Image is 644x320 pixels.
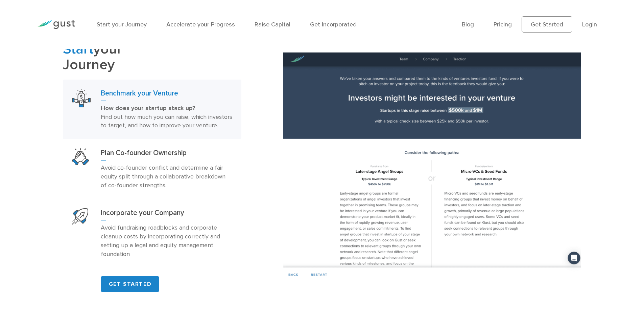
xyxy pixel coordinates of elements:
[63,199,241,268] a: Start Your CompanyIncorporate your CompanyAvoid fundraising roadblocks and corporate cleanup cost...
[255,21,290,28] a: Raise Capital
[101,164,232,190] p: Avoid co-founder conflict and determine a fair equity split through a collaborative breakdown of ...
[166,21,235,28] a: Accelerate your Progress
[63,42,241,73] h2: your Journey
[310,21,357,28] a: Get Incorporated
[101,208,232,220] h3: Incorporate your Company
[101,105,195,112] strong: How does your startup stack up?
[97,21,147,28] a: Start your Journey
[101,148,232,161] h3: Plan Co-founder Ownership
[72,89,91,107] img: Benchmark Your Venture
[37,20,75,29] img: Gust Logo
[63,139,241,199] a: Plan Co Founder OwnershipPlan Co-founder OwnershipAvoid co-founder conflict and determine a fair ...
[101,276,159,292] a: GET STARTED
[101,89,232,101] h3: Benchmark your Venture
[283,52,581,281] img: Benchmark your Venture
[63,41,93,58] span: Start
[72,148,89,165] img: Plan Co Founder Ownership
[494,21,512,28] a: Pricing
[462,21,474,28] a: Blog
[63,80,241,140] a: Benchmark Your VentureBenchmark your VentureHow does your startup stack up? Find out how much you...
[522,16,572,33] a: Get Started
[101,223,232,259] p: Avoid fundraising roadblocks and corporate cleanup costs by incorporating correctly and setting u...
[582,21,597,28] a: Login
[72,208,88,225] img: Start Your Company
[101,113,232,129] span: Find out how much you can raise, which investors to target, and how to improve your venture.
